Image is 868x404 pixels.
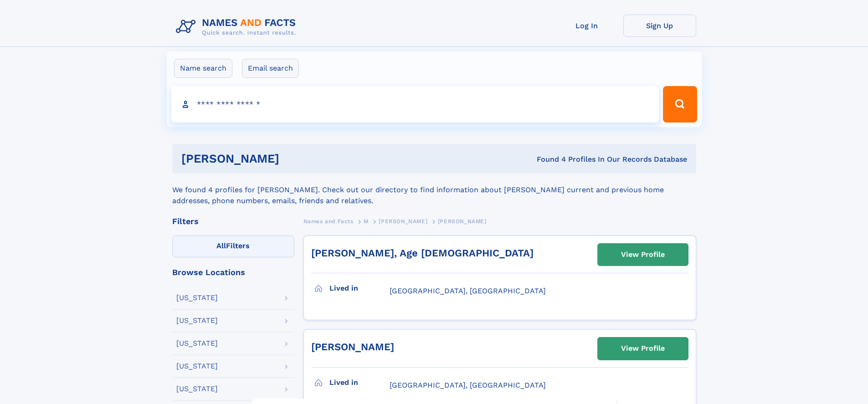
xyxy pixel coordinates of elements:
[172,235,294,257] label: Filters
[171,86,659,123] input: search input
[379,218,427,225] span: [PERSON_NAME]
[329,281,390,296] h3: Lived in
[598,244,688,266] a: View Profile
[621,244,665,265] div: View Profile
[621,338,665,359] div: View Profile
[598,338,688,359] a: View Profile
[172,268,294,276] div: Browse Locations
[172,15,303,39] img: Logo Names and Facts
[303,215,354,227] a: Names and Facts
[408,154,687,164] div: Found 4 Profiles In Our Records Database
[176,340,218,347] div: [US_STATE]
[390,381,546,389] span: [GEOGRAPHIC_DATA], [GEOGRAPHIC_DATA]
[379,215,427,227] a: [PERSON_NAME]
[172,217,294,225] div: Filters
[242,59,299,78] label: Email search
[364,215,369,227] a: M
[181,153,408,164] h1: [PERSON_NAME]
[172,174,696,206] div: We found 4 profiles for [PERSON_NAME]. Check out our directory to find information about [PERSON_...
[623,15,696,37] a: Sign Up
[390,286,546,295] span: [GEOGRAPHIC_DATA], [GEOGRAPHIC_DATA]
[174,59,232,78] label: Name search
[216,241,226,250] span: All
[311,341,394,353] a: [PERSON_NAME]
[176,385,218,393] div: [US_STATE]
[176,317,218,324] div: [US_STATE]
[364,218,369,225] span: M
[176,363,218,370] div: [US_STATE]
[550,15,623,37] a: Log In
[329,375,390,390] h3: Lived in
[176,294,218,302] div: [US_STATE]
[663,86,697,123] button: Search Button
[438,218,487,225] span: [PERSON_NAME]
[311,247,534,259] a: [PERSON_NAME], Age [DEMOGRAPHIC_DATA]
